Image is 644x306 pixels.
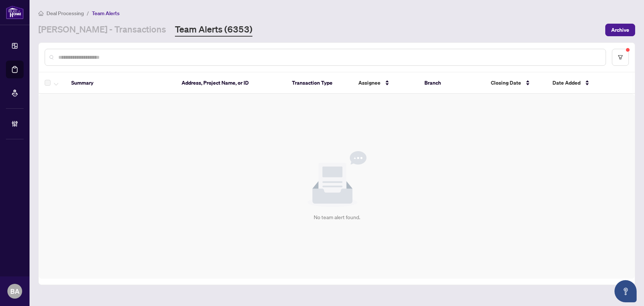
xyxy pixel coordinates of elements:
[38,23,166,37] a: [PERSON_NAME] - Transactions
[552,79,581,87] span: Date Added
[618,55,623,60] span: filter
[611,24,629,36] span: Archive
[419,72,485,94] th: Branch
[6,6,24,19] img: logo
[10,286,20,296] span: BA
[358,79,380,87] span: Assignee
[605,24,635,36] button: Archive
[175,23,252,37] a: Team Alerts (6353)
[614,280,637,302] button: Open asap
[352,72,419,94] th: Assignee
[92,10,120,17] span: Team Alerts
[47,10,84,17] span: Deal Processing
[612,49,629,66] button: filter
[491,79,521,87] span: Closing Date
[87,9,89,17] li: /
[485,72,547,94] th: Closing Date
[547,72,626,94] th: Date Added
[307,151,366,207] img: Null State Icon
[286,72,352,94] th: Transaction Type
[38,11,44,16] span: home
[176,72,286,94] th: Address, Project Name, or ID
[314,213,360,221] div: No team alert found.
[65,72,176,94] th: Summary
